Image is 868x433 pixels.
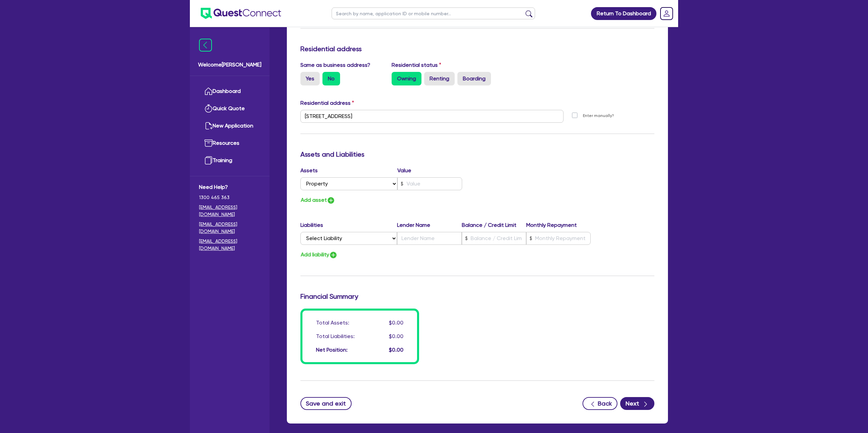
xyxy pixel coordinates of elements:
[322,72,340,85] label: No
[316,332,355,340] div: Total Liabilities:
[300,292,654,300] h3: Financial Summary
[329,251,337,259] img: icon-add
[300,166,397,175] label: Assets
[300,45,654,53] h3: Residential address
[204,122,213,130] img: new-application
[300,250,338,259] button: Add liability
[199,238,260,252] a: [EMAIL_ADDRESS][DOMAIN_NAME]
[658,5,675,22] a: Dropdown toggle
[199,221,260,235] a: [EMAIL_ADDRESS][DOMAIN_NAME]
[583,113,614,119] label: Enter manually?
[526,221,591,229] label: Monthly Repayment
[389,347,403,353] span: $0.00
[457,72,491,85] label: Boarding
[199,152,260,169] a: Training
[199,204,260,218] a: [EMAIL_ADDRESS][DOMAIN_NAME]
[397,166,411,175] label: Value
[300,72,320,85] label: Yes
[392,61,441,69] label: Residential status
[204,104,213,113] img: quick-quote
[327,196,335,204] img: icon-add
[620,397,654,410] button: Next
[204,156,213,164] img: training
[199,39,212,52] img: icon-menu-close
[198,61,261,69] span: Welcome [PERSON_NAME]
[199,100,260,117] a: Quick Quote
[300,196,335,205] button: Add asset
[300,397,352,410] button: Save and exit
[199,117,260,135] a: New Application
[424,72,455,85] label: Renting
[199,183,260,191] span: Need Help?
[300,61,370,69] label: Same as business address?
[583,397,617,410] button: Back
[204,139,213,147] img: resources
[397,232,461,245] input: Lender Name
[300,221,397,229] label: Liabilities
[389,319,403,326] span: $0.00
[462,221,526,229] label: Balance / Credit Limit
[462,232,526,245] input: Balance / Credit Limit
[199,194,260,201] span: 1300 465 363
[591,7,656,20] a: Return To Dashboard
[201,8,281,19] img: quest-connect-logo-blue
[526,232,591,245] input: Monthly Repayment
[332,7,535,19] input: Search by name, application ID or mobile number...
[397,177,462,190] input: Value
[300,150,654,158] h3: Assets and Liabilities
[199,83,260,100] a: Dashboard
[397,221,461,229] label: Lender Name
[389,333,403,339] span: $0.00
[316,319,349,327] div: Total Assets:
[392,72,421,85] label: Owning
[199,135,260,152] a: Resources
[316,346,348,354] div: Net Position:
[300,99,354,107] label: Residential address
